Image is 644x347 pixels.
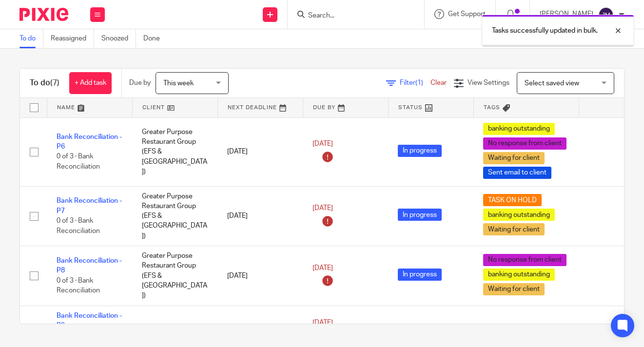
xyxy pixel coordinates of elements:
span: In progress [398,269,442,281]
span: TASK ON HOLD [483,194,542,206]
span: [DATE] [312,319,333,326]
span: This week [163,80,194,87]
a: Bank Reconciliation - P9 [57,312,122,329]
td: Greater Purpose Restaurant Group (EFS & [GEOGRAPHIC_DATA]) [132,186,217,246]
td: Greater Purpose Restaurant Group (EFS & [GEOGRAPHIC_DATA]) [132,117,217,186]
p: Tasks successfully updated in bulk. [492,26,598,36]
span: 0 of 3 · Bank Reconciliation [57,217,100,234]
td: [DATE] [217,246,303,306]
a: Bank Reconciliation - P7 [57,197,122,214]
a: + Add task [69,72,112,94]
span: Select saved view [525,80,579,87]
span: Waiting for client [483,223,545,235]
input: Search [307,12,395,20]
span: (1) [415,79,423,86]
td: [DATE] [217,117,303,186]
span: Waiting for client [483,283,545,295]
span: Tags [484,105,500,110]
span: banking outstanding [483,123,555,135]
td: Greater Purpose Restaurant Group (EFS & [GEOGRAPHIC_DATA]) [132,246,217,306]
span: Waiting for client [483,152,545,164]
a: Clear [430,79,447,86]
h1: To do [30,78,59,88]
img: Pixie [20,8,68,21]
span: (7) [50,79,59,87]
span: Filter [400,79,430,86]
a: Bank Reconciliation - P6 [57,134,122,150]
a: To do [20,29,43,48]
a: Bank Reconciliation - P8 [57,257,122,274]
span: [DATE] [312,205,333,212]
span: 0 of 3 · Bank Reconciliation [57,154,100,171]
span: In progress [398,145,442,157]
span: No response from client [483,254,566,266]
td: [DATE] [217,186,303,246]
span: No response from client [483,137,566,150]
span: [DATE] [312,265,333,271]
span: In progress [398,324,442,336]
img: svg%3E [598,7,614,22]
span: banking outstanding [483,269,555,281]
span: In progress [398,209,442,221]
a: Done [143,29,167,48]
p: Due by [129,78,151,88]
span: banking outstanding [483,209,555,221]
a: Snoozed [101,29,136,48]
span: Sent email to client [483,167,551,179]
span: View Settings [468,79,509,86]
span: 0 of 3 · Bank Reconciliation [57,277,100,294]
span: [DATE] [312,140,333,147]
a: Reassigned [51,29,94,48]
